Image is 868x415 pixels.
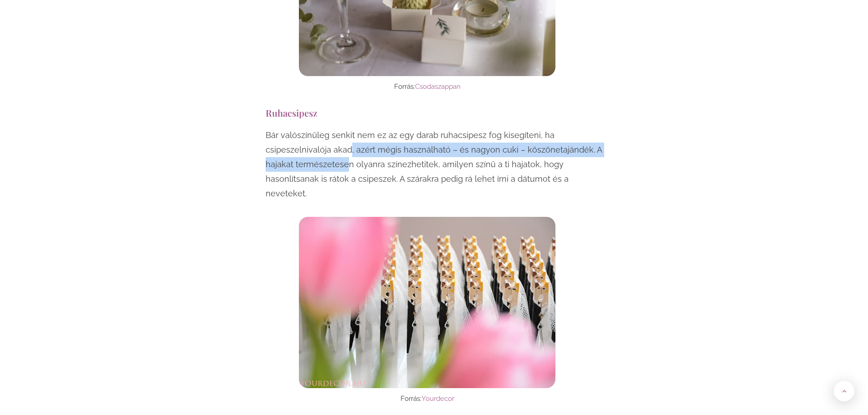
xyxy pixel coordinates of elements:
p: Bár valószínűleg senkit nem ez az egy darab ruhacsipesz fog kisegíteni, ha csipeszelnivalója akad... [266,128,603,201]
figcaption: Forrás: [267,388,588,405]
a: Yourdecor [421,393,454,405]
a: Csodaszappan [415,81,461,93]
figcaption: Forrás: [267,76,588,93]
h3: Ruhacsipesz [266,107,603,119]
